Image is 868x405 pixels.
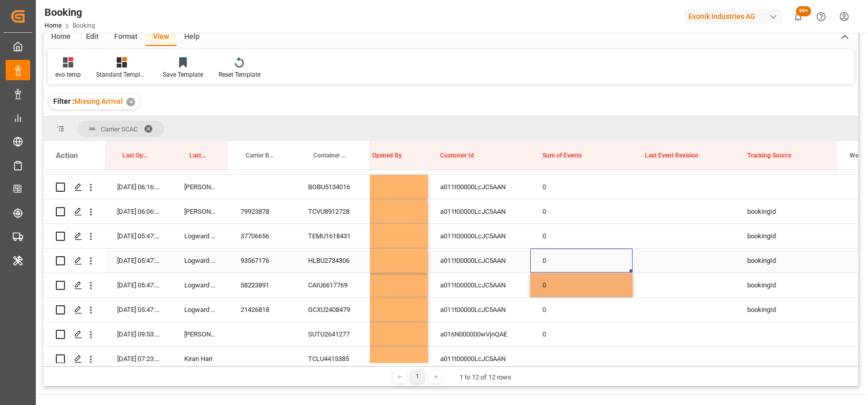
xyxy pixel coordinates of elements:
button: Help Center [810,5,833,28]
div: bookingId [735,298,837,322]
div: bookingId [735,224,837,248]
div: 1 to 12 of 12 rows [460,372,511,382]
span: Customer Id [440,152,474,159]
div: Logward System [172,298,228,322]
div: Press SPACE to select this row. [44,249,370,273]
div: Home [44,29,78,46]
div: Press SPACE to select this row. [44,175,370,199]
div: 21426818 [228,298,296,322]
div: a011t00000LcJC5AAN [428,224,530,248]
div: Press SPACE to select this row. [44,322,370,347]
div: a016N000000wVjnQAE [428,322,530,346]
span: Last Event Revision [645,152,699,159]
div: CAIU6617769 [296,273,370,297]
div: TCVU8912728 [296,199,370,223]
div: Logward System [172,273,228,297]
div: View [145,29,177,46]
div: Press SPACE to select this row. [44,298,370,322]
div: Press SPACE to select this row. [44,224,370,249]
div: [PERSON_NAME] [172,199,228,223]
div: BGBU5134016 [296,175,370,199]
div: YES [353,323,416,346]
span: Last Opened By [189,152,207,159]
div: 0 [530,298,633,322]
div: Logward System [172,224,228,248]
div: YES [353,347,416,371]
div: Logward System [172,249,228,273]
div: 93567176 [228,249,296,273]
span: Filter : [53,97,74,105]
div: [DATE] 05:47:58 [105,273,172,297]
div: bookingId [735,249,837,273]
div: a011t00000LcJC5AAN [428,298,530,322]
div: TEMU1618431 [296,224,370,248]
div: 37706656 [228,224,296,248]
div: [DATE] 05:47:58 [105,224,172,248]
div: Press SPACE to select this row. [44,273,370,298]
div: YES [353,274,416,297]
div: GCXU2408479 [296,298,370,322]
div: SUTU2641277 [296,322,370,346]
div: a011t00000LcJC5AAN [428,199,530,223]
div: [DATE] 09:53:56 [105,322,172,346]
div: 79923878 [228,199,296,223]
div: [PERSON_NAME] [172,175,228,199]
a: Home [45,22,61,29]
span: Container No. [313,152,349,159]
div: [DATE] 06:16:35 [105,175,172,199]
div: Format [106,29,145,46]
div: Press SPACE to select this row. [44,347,370,371]
div: a011t00000LcJC5AAN [428,273,530,297]
div: [DATE] 05:47:58 [105,249,172,273]
div: 0 [530,199,633,223]
div: Standard Templates [96,70,147,79]
span: Missing Arrival [74,97,123,105]
div: a011t00000LcJC5AAN [428,249,530,273]
div: ✕ [126,98,135,106]
div: YES [353,224,416,248]
div: YES [353,200,416,223]
button: show 106 new notifications [787,5,810,28]
div: bookingId [735,273,837,297]
div: 0 [530,273,633,297]
div: Booking [45,5,95,20]
div: Press SPACE to select this row. [44,199,370,224]
div: Evonik Industries AG [684,9,783,24]
div: [DATE] 05:47:58 [105,298,172,322]
span: Update Last Opened By [338,152,402,159]
div: evo temp [55,70,81,79]
div: Help [177,29,207,46]
div: Edit [78,29,106,46]
button: Evonik Industries AG [684,7,787,26]
div: 58223891 [228,273,296,297]
div: a011t00000LcJC5AAN [428,347,530,371]
span: Tracking Source [747,152,791,159]
div: YES [353,175,416,199]
span: Sum of Events [542,152,582,159]
span: Carrier Booking No. [246,152,274,159]
div: 1 [411,370,424,383]
div: 0 [530,175,633,199]
div: 0 [530,224,633,248]
div: YES [353,249,416,273]
div: a011t00000LcJC5AAN [428,175,530,199]
div: Save Template [163,70,203,79]
div: [DATE] 06:06:51 [105,199,172,223]
div: Reset Template [219,70,261,79]
span: Carrier SCAC [101,125,138,133]
div: Action [56,151,78,160]
div: [PERSON_NAME] [172,322,228,346]
div: HLBU2734306 [296,249,370,273]
span: 99+ [796,6,811,16]
div: 0 [530,322,633,346]
div: 0 [530,249,633,273]
div: Kiran Hari [172,347,228,371]
span: Last Opened Date [122,152,150,159]
div: bookingId [735,199,837,223]
div: [DATE] 07:23:39 [105,347,172,371]
div: TCLU4415385 [296,347,370,371]
div: YES [353,298,416,322]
